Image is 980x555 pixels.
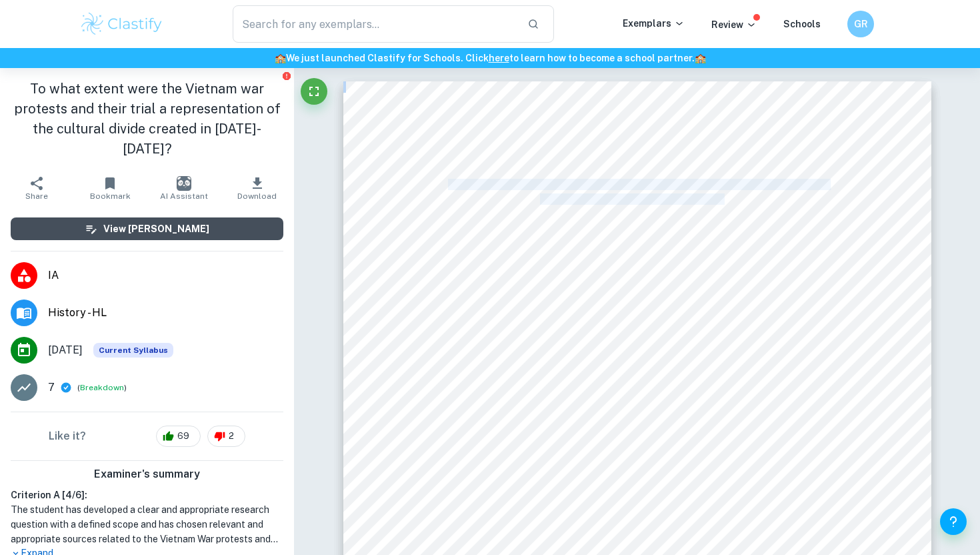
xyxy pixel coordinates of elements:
button: Help and Feedback [940,508,967,535]
h1: To what extent were the Vietnam war protests and their trial a representation of the cultural div... [11,79,283,159]
button: AI Assistant [147,169,221,207]
a: Schools [783,19,821,29]
button: Fullscreen [301,78,327,105]
span: To what extent were the Vietnam war protests and their trial a representation of [448,179,828,190]
span: actions [439,496,461,503]
button: Bookmark [73,169,147,207]
span: 69 [170,430,197,443]
span: the [500,496,509,503]
span: AI Assistant [160,191,208,201]
a: here [489,53,509,63]
h6: Like it? [49,428,86,444]
img: AI Assistant [177,176,191,191]
span: ( ) [77,382,127,394]
span: [GEOGRAPHIC_DATA]. [659,496,729,503]
h6: We just launched Clastify for Schools. Click to learn how to become a school partner. [3,51,977,65]
span: Share [25,191,48,201]
span: National [564,496,589,503]
span: ([PERSON_NAME] [695,496,750,503]
span: [PERSON_NAME] [721,496,775,503]
button: Report issue [281,71,291,81]
span: < [831,496,835,503]
span: Tribune) [797,496,821,503]
p: 7 [48,380,55,396]
span: History - HL [48,305,283,321]
button: View [PERSON_NAME] [11,217,283,240]
div: 69 [156,426,201,447]
input: Search for any exemplars... [233,5,517,43]
span: [URL][DOMAIN_NAME] > [439,506,515,512]
h1: The student has developed a clear and appropriate research question with a defined scope and has ... [11,502,283,546]
span: Current Syllabus [93,343,173,358]
span: during [471,496,489,503]
span: [DATE] [48,342,83,358]
span: 2 [221,430,241,443]
span: Download [237,191,277,201]
span: the cultural divide created in [DATE]-[DATE]? [540,194,753,205]
span: IA [48,267,283,284]
span: 🏫 [275,53,286,63]
h6: Criterion A [ 4 / 6 ]: [11,488,283,502]
span: / [751,496,753,503]
span: in [643,496,649,503]
span: [GEOGRAPHIC_DATA] [763,496,833,503]
button: Download [221,169,294,207]
div: This exemplar is based on the current syllabus. Feel free to refer to it for inspiration/ideas wh... [93,343,173,358]
span: Convention [599,496,633,503]
p: Exemplars [623,16,685,31]
h6: GR [853,17,869,31]
img: Clastify logo [79,11,164,37]
span: Bookmark [90,191,131,201]
span: Demonstrators gather around the Gen. [PERSON_NAME] monument in [GEOGRAPHIC_DATA] on [DATE], to li... [439,485,887,492]
span: Democratic [520,496,553,503]
button: Breakdown [80,382,124,394]
div: 2 [207,426,245,447]
button: GR [847,11,874,37]
span: 🏫 [695,53,706,63]
h6: View [PERSON_NAME] [103,221,209,236]
p: Review [711,17,757,32]
h6: Examiner's summary [5,466,289,482]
